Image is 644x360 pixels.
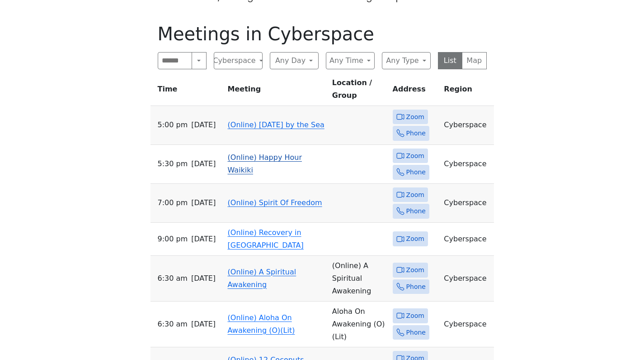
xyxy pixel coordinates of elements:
[406,167,426,178] span: Phone
[158,52,193,69] input: Search
[440,223,494,256] td: Cyberspace
[329,302,389,347] td: Aloha On Awakening (O) (Lit)
[270,52,319,69] button: Any Day
[158,272,188,285] span: 6:30 AM
[440,256,494,302] td: Cyberspace
[406,310,424,322] span: Zoom
[389,77,441,106] th: Address
[329,256,389,302] td: (Online) A Spiritual Awakening
[228,268,296,289] a: (Online) A Spiritual Awakening
[440,106,494,145] td: Cyberspace
[158,197,188,209] span: 7:00 PM
[406,327,426,338] span: Phone
[228,153,302,174] a: (Online) Happy Hour Waikiki
[191,272,216,285] span: [DATE]
[228,198,322,207] a: (Online) Spirit Of Freedom
[191,197,216,209] span: [DATE]
[158,233,188,245] span: 9:00 PM
[406,264,424,276] span: Zoom
[228,228,304,250] a: (Online) Recovery in [GEOGRAPHIC_DATA]
[406,233,424,245] span: Zoom
[440,184,494,223] td: Cyberspace
[191,158,216,170] span: [DATE]
[440,302,494,347] td: Cyberspace
[228,313,295,335] a: (Online) Aloha On Awakening (O)(Lit)
[406,206,426,217] span: Phone
[158,318,188,331] span: 6:30 AM
[192,52,206,69] button: Search
[440,145,494,184] td: Cyberspace
[224,77,329,106] th: Meeting
[191,318,216,331] span: [DATE]
[406,150,424,162] span: Zoom
[191,233,216,245] span: [DATE]
[150,77,224,106] th: Time
[406,189,424,201] span: Zoom
[158,23,487,45] h1: Meetings in Cyberspace
[462,52,487,69] button: Map
[406,128,426,139] span: Phone
[228,120,324,129] a: (Online) [DATE] by the Sea
[191,119,216,131] span: [DATE]
[214,52,263,69] button: Cyberspace
[329,77,389,106] th: Location / Group
[158,158,188,170] span: 5:30 PM
[326,52,375,69] button: Any Time
[382,52,431,69] button: Any Type
[438,52,463,69] button: List
[406,111,424,123] span: Zoom
[158,119,188,131] span: 5:00 PM
[406,281,426,293] span: Phone
[440,77,494,106] th: Region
